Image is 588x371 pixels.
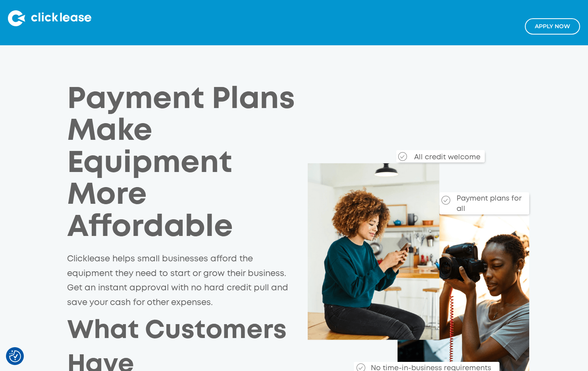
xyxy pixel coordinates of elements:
[398,152,407,161] img: Checkmark_callout
[67,84,308,244] h1: Payment Plans Make Equipment More Affordable
[441,196,450,205] img: Checkmark_callout
[383,147,485,163] div: All credit welcome
[9,350,21,362] img: Revisit consent button
[9,350,21,362] button: Consent Preferences
[525,18,580,35] a: Apply NOw
[67,252,291,310] p: Clicklease helps small businesses afford the equipment they need to start or grow their business....
[8,10,91,26] img: Clicklease logo
[453,189,523,214] div: Payment plans for all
